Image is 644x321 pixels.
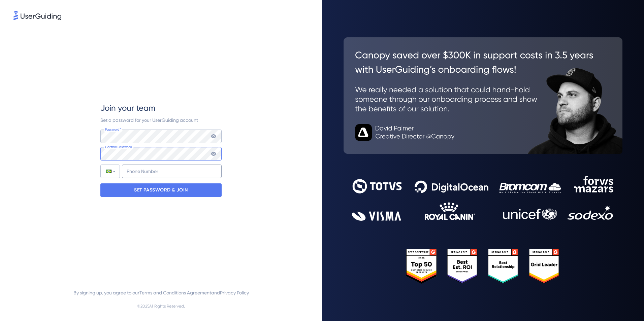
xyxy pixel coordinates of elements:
img: 9302ce2ac39453076f5bc0f2f2ca889b.svg [352,176,614,221]
span: Join your team [100,103,155,113]
input: Phone Number [122,165,222,178]
img: 26c0aa7c25a843aed4baddd2b5e0fa68.svg [344,37,622,154]
p: SET PASSWORD & JOIN [134,185,188,195]
span: By signing up, you agree to our and [73,289,249,297]
img: 8faab4ba6bc7696a72372aa768b0286c.svg [13,11,61,20]
a: Privacy Policy [220,290,249,295]
span: Set a password for your UserGuiding account [100,117,198,123]
img: 25303e33045975176eb484905ab012ff.svg [406,249,559,284]
a: Terms and Conditions Agreement [139,290,211,295]
div: Brazil: + 55 [101,165,120,178]
span: © 2025 All Rights Reserved. [137,302,185,310]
